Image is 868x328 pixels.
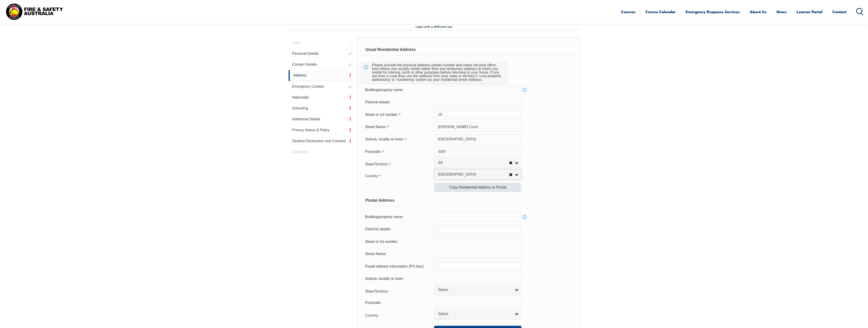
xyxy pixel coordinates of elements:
a: Nationality [289,92,355,103]
div: Street or lot number: [361,237,434,246]
a: Additional Details [289,114,355,125]
div: Street Name: [361,250,434,258]
a: Info [521,87,528,93]
a: Learner Portal [797,6,822,18]
span: Country: [365,174,379,178]
div: Suburb, locality or town: [361,274,434,283]
div: Usual Residential Address [361,44,575,55]
span: State/Territory: [365,162,389,166]
div: Suburb, locality or town is required. [361,135,434,144]
div: Postcode is required. [361,147,434,156]
div: Building/property name: [361,86,434,94]
div: Street Name is required. [361,123,434,131]
a: Privacy Notice & Policy [289,125,355,136]
a: News [777,6,787,18]
div: Country is required. [361,171,434,180]
a: Personal Details [289,48,355,59]
div: Postcode: [361,298,434,307]
a: Contact Details [289,59,355,70]
a: Info [521,214,528,220]
a: Emergency Response Services [686,6,740,18]
a: Address [289,70,355,81]
span: Select [438,312,512,316]
div: Street or lot number is required. [361,110,434,119]
span: SA [438,160,509,165]
div: Postal Address [361,195,575,206]
span: Login with a different user [416,25,453,28]
a: Schooling [289,103,355,114]
div: Postal delivery information (PO box): [361,262,434,271]
a: Emergency Contact [289,81,355,92]
div: Please provide the physical address (street number and name not post office box) where you usuall... [370,62,503,83]
a: Copy Residential Address to Postal [434,183,521,192]
span: State/Territory: [365,289,389,293]
a: About Us [750,6,767,18]
a: Courses [621,6,635,18]
div: Flat/Unit details: [361,225,434,234]
a: Student Declaration and Consent [289,136,355,147]
a: Contact [832,6,847,18]
span: Select [438,288,512,292]
span: Country: [365,313,379,317]
span: [GEOGRAPHIC_DATA] [438,172,509,177]
div: State/Territory is required. [361,159,434,168]
div: Flat/unit details: [361,98,434,107]
a: Course Calendar [645,6,676,18]
div: Building/property name: [361,213,434,221]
